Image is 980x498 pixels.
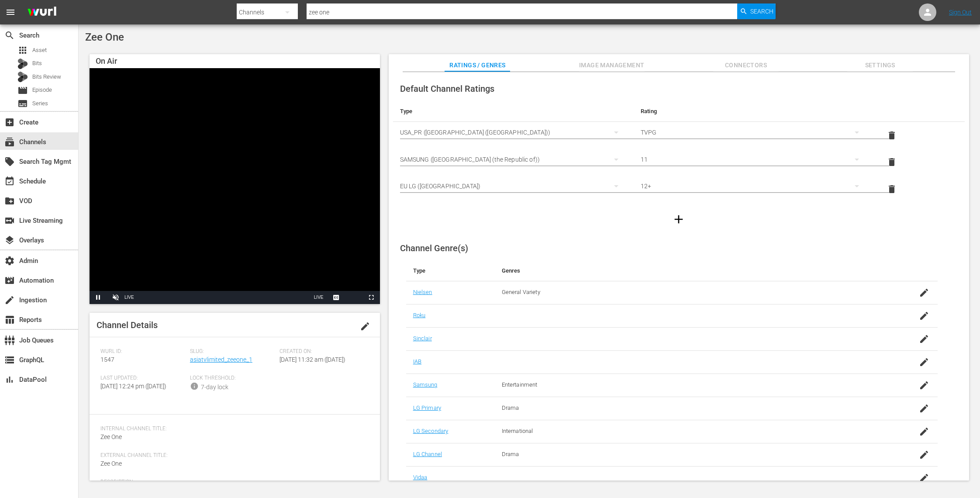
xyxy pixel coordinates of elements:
th: Genres [495,260,879,281]
span: Create [4,117,15,128]
table: simple table [393,101,965,203]
span: Search [750,3,773,19]
button: Unmute [107,291,124,304]
span: Series [32,99,48,108]
button: Search [737,3,776,19]
th: Type [406,260,495,281]
span: [DATE] 12:24 pm ([DATE]) [100,383,166,390]
button: Picture-in-Picture [345,291,362,304]
span: 1547 [100,356,114,363]
div: TVPG [641,120,867,145]
div: 12+ [641,174,867,198]
button: delete [881,152,902,173]
div: Bits Review [17,72,28,82]
a: Samsung [413,381,438,388]
span: Connectors [713,60,779,71]
button: Seek to live, currently playing live [310,291,328,304]
span: LIVE [314,295,324,300]
span: Schedule [4,176,15,187]
span: info [190,382,199,391]
a: LG Primary [413,405,441,411]
a: Sign Out [949,9,972,16]
span: delete [887,130,897,141]
span: DataPool [4,374,15,385]
th: Type [393,101,634,122]
span: Zee One [100,460,122,467]
span: Reports [4,315,15,325]
span: Asset [17,45,28,55]
span: Last Updated: [100,375,186,382]
span: Channel Details [97,320,158,330]
span: delete [887,157,897,167]
button: delete [881,179,902,200]
span: On Air [96,56,117,66]
th: Rating [634,101,874,122]
span: Overlays [4,235,15,246]
span: menu [5,7,16,17]
button: Pause [90,291,107,304]
span: Slug: [190,348,275,355]
a: LG Channel [413,451,442,457]
div: 11 [641,147,867,172]
span: Image Management [579,60,645,71]
span: Wurl ID: [100,348,186,355]
span: Channels [4,137,15,147]
span: Default Channel Ratings [400,83,494,94]
span: Search Tag Mgmt [4,156,15,167]
span: delete [887,184,897,194]
span: Admin [4,256,15,266]
span: Lock Threshold: [190,375,275,382]
span: Settings [847,60,913,71]
a: Vidaa [413,474,428,481]
span: edit [360,321,370,332]
span: Internal Channel Title: [100,425,365,432]
span: Live Streaming [4,215,15,226]
div: LIVE [124,291,134,304]
span: [DATE] 11:32 am ([DATE]) [280,356,345,363]
span: Created On: [280,348,365,355]
a: Nielsen [413,289,432,295]
span: VOD [4,196,15,206]
span: Automation [4,275,15,286]
button: delete [881,125,902,146]
span: Asset [32,46,47,55]
span: Zee One [100,433,122,440]
div: EU LG ([GEOGRAPHIC_DATA]) [400,174,627,198]
button: edit [355,316,376,337]
span: Description: [100,479,365,486]
button: Fullscreen [362,291,380,304]
span: Ratings / Genres [445,60,510,71]
a: Roku [413,312,426,318]
span: Zee One [85,31,124,43]
a: Sinclair [413,335,432,342]
span: Search [4,30,15,41]
div: Bits [17,59,28,69]
div: USA_PR ([GEOGRAPHIC_DATA] ([GEOGRAPHIC_DATA])) [400,120,627,145]
a: LG Secondary [413,428,449,434]
button: Captions [328,291,345,304]
span: Job Queues [4,335,15,346]
a: IAB [413,358,421,365]
span: Bits [32,59,42,68]
a: asiatvlimited_zeeone_1 [190,356,252,363]
span: Bits Review [32,73,61,81]
span: Ingestion [4,295,15,305]
span: Episode [32,86,52,94]
span: GraphQL [4,355,15,365]
div: SAMSUNG ([GEOGRAPHIC_DATA] (the Republic of)) [400,147,627,172]
div: Video Player [90,68,380,304]
span: External Channel Title: [100,452,365,459]
div: 7-day lock [201,383,228,392]
span: Episode [17,85,28,96]
span: Channel Genre(s) [400,243,468,253]
span: Series [17,98,28,109]
img: ans4CAIJ8jUAAAAAAAAAAAAAAAAAAAAAAAAgQb4GAAAAAAAAAAAAAAAAAAAAAAAAJMjXAAAAAAAAAAAAAAAAAAAAAAAAgAT5G... [21,2,63,23]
